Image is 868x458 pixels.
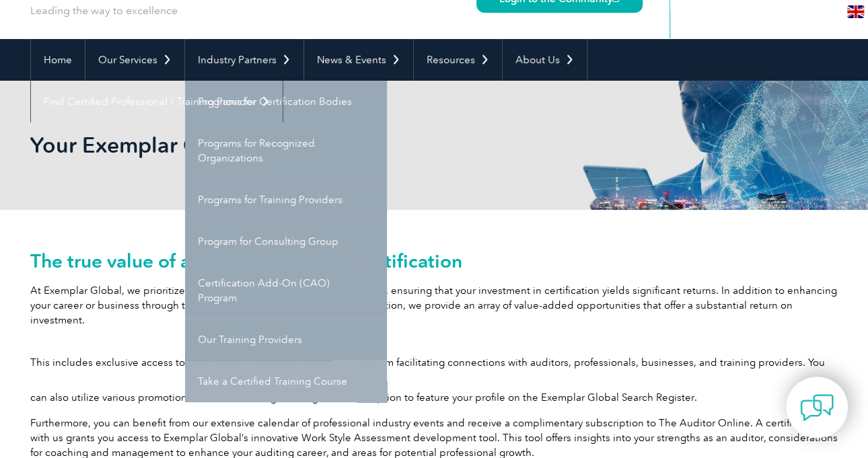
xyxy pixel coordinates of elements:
[185,262,387,319] a: Certification Add-On (CAO) Program
[30,3,178,18] p: Leading the way to excellence
[30,338,838,405] p: This includes exclusive access to , our platform facilitating connections with auditors, professi...
[30,283,838,328] p: At Exemplar Global, we prioritize delivering tangible value to our customers, ensuring that your ...
[185,179,387,221] a: Programs for Training Providers
[185,81,387,122] a: Programs for Certification Bodies
[185,319,387,360] a: Our Training Providers
[185,221,387,262] a: Program for Consulting Group
[31,39,85,81] a: Home
[304,39,413,81] a: News & Events
[847,5,864,18] img: en
[185,39,303,81] a: Industry Partners
[85,39,184,81] a: Our Services
[30,135,595,156] h2: Your Exemplar Global ROI
[800,391,834,424] img: contact-chat.png
[31,81,283,122] a: Find Certified Professional / Training Provider
[185,360,387,402] a: Take a Certified Training Course
[30,250,838,272] h2: The true value of an Exemplar Global certification
[185,122,387,179] a: Programs for Recognized Organizations
[503,39,587,81] a: About Us
[414,39,502,81] a: Resources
